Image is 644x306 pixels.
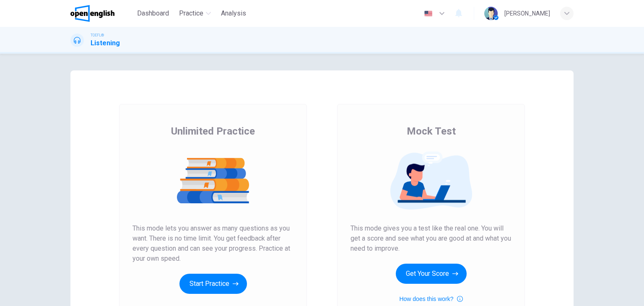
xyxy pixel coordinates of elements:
[91,38,120,48] h1: Listening
[423,10,434,17] img: en
[399,294,462,304] button: How does this work?
[351,223,512,254] span: This mode gives you a test like the real one. You will get a score and see what you are good at a...
[176,6,214,21] button: Practice
[504,8,550,18] div: [PERSON_NAME]
[132,223,293,264] span: This mode lets you answer as many questions as you want. There is no time limit. You get feedback...
[134,6,172,21] button: Dashboard
[396,264,467,284] button: Get Your Score
[407,124,456,138] span: Mock Test
[179,274,247,294] button: Start Practice
[221,8,246,18] span: Analysis
[218,6,249,21] button: Analysis
[70,5,134,22] a: OpenEnglish logo
[70,5,114,22] img: OpenEnglish logo
[137,8,169,18] span: Dashboard
[91,32,104,38] span: TOEFL®
[179,8,203,18] span: Practice
[171,124,255,138] span: Unlimited Practice
[484,7,498,20] img: Profile picture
